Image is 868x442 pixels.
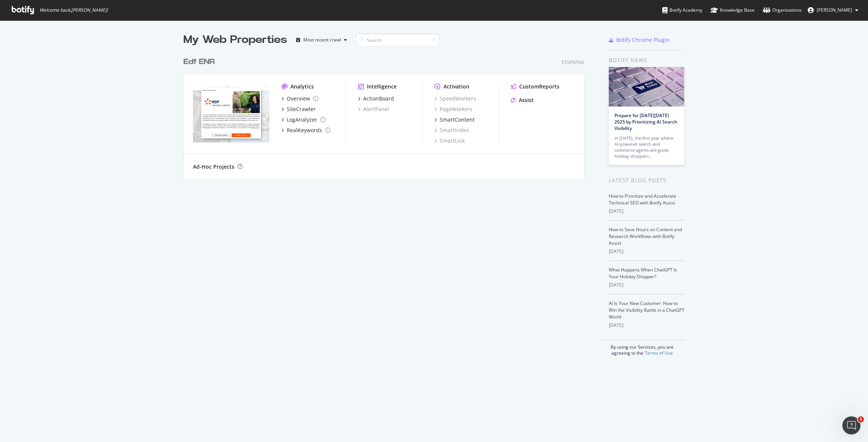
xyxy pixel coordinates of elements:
[281,105,316,113] a: SiteCrawler
[434,116,475,123] a: SmartContent
[281,95,318,102] a: Overview
[614,135,679,159] div: In [DATE], the first year where AI-powered search and commerce agents will guide holiday shoppers…
[609,300,685,320] a: AI Is Your New Customer: How to Win the Visibility Battle in a ChatGPT World
[367,83,397,90] div: Intelligence
[434,137,465,145] a: SmartLink
[281,116,325,123] a: LogAnalyzer
[609,193,676,206] a: How to Prioritize and Accelerate Technical SEO with Botify Assist
[511,96,534,104] a: Assist
[358,95,394,102] a: ActionBoard
[511,83,559,90] a: CustomReports
[183,56,218,67] a: Edf ENR
[609,208,685,215] div: [DATE]
[616,36,669,44] div: Botify Chrome Plugin
[609,248,685,255] div: [DATE]
[287,116,317,123] div: LogAnalyzer
[363,95,394,102] div: ActionBoard
[281,127,330,134] a: RealKeywords
[183,47,591,179] div: grid
[609,36,669,44] a: Botify Chrome Plugin
[609,67,684,107] img: Prepare for Black Friday 2025 by Prioritizing AI Search Visibility
[817,7,852,13] span: Florian Fouillouse
[609,322,685,329] div: [DATE]
[609,267,677,280] a: What Happens When ChatGPT Is Your Holiday Shopper?
[183,56,215,67] div: Edf ENR
[287,105,316,113] div: SiteCrawler
[763,6,802,14] div: Organizations
[434,127,469,134] a: SmartIndex
[609,176,685,184] div: Latest Blog Posts
[858,416,864,422] span: 1
[711,6,755,14] div: Knowledge Base
[443,83,469,90] div: Activation
[519,96,534,104] div: Assist
[519,83,559,90] div: CustomReports
[562,59,585,66] div: Essential
[183,32,287,47] div: My Web Properties
[358,105,389,113] a: AlertPanel
[434,95,476,102] a: SpeedWorkers
[290,83,314,90] div: Analytics
[193,163,234,171] div: Ad-Hoc Projects
[440,116,475,123] div: SmartContent
[599,340,685,356] div: By using our Services, you are agreeing to the
[293,34,350,46] button: Most recent crawl
[609,56,685,64] div: Botify news
[614,112,677,131] a: Prepare for [DATE][DATE] 2025 by Prioritizing AI Search Visibility
[287,95,310,102] div: Overview
[287,127,322,134] div: RealKeywords
[303,38,341,42] div: Most recent crawl
[609,282,685,288] div: [DATE]
[356,34,439,47] input: Search
[434,105,472,113] a: PageWorkers
[662,6,702,14] div: Botify Academy
[802,4,864,16] button: [PERSON_NAME]
[842,416,860,434] iframe: Intercom live chat
[609,226,682,246] a: How to Save Hours on Content and Research Workflows with Botify Assist
[40,7,108,13] span: Welcome back, [PERSON_NAME] !
[645,350,673,356] a: Terms of Use
[193,83,269,144] img: edf-solutions-solaires.com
